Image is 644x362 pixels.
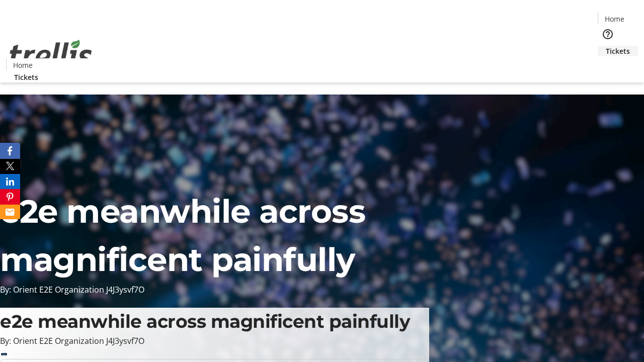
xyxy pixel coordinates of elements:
a: Tickets [598,46,638,56]
a: Home [598,14,630,24]
span: Home [605,14,624,24]
img: Orient E2E Organization J4J3ysvf7O's Logo [6,29,96,79]
span: Tickets [606,46,630,56]
button: Cart [598,56,618,76]
button: Help [598,24,618,44]
span: Tickets [14,72,38,82]
span: Home [13,60,33,70]
a: Home [7,60,39,70]
a: Tickets [6,72,46,82]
